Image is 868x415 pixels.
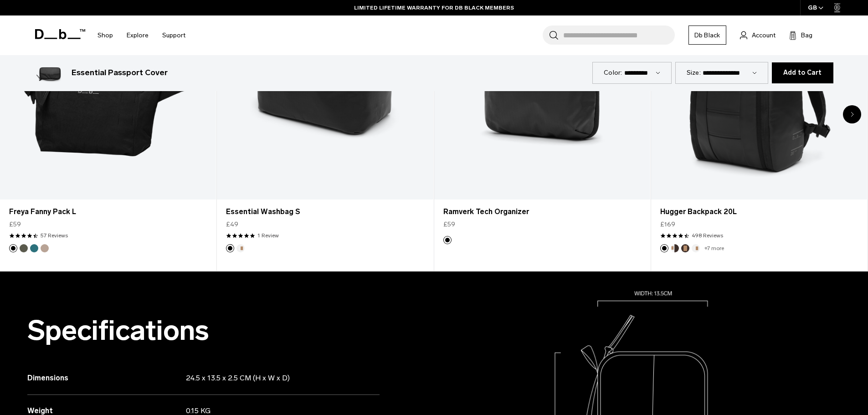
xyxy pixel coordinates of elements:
[660,206,858,217] a: Hugger Backpack 20L
[843,105,861,123] div: Next slide
[20,244,28,252] button: Moss Green
[443,206,641,217] a: Ramverk Tech Organizer
[72,67,168,79] h3: Essential Passport Cover
[443,220,455,229] span: £59
[41,244,49,252] button: Fogbow Beige
[752,31,776,40] span: Account
[257,231,279,240] a: 1 reviews
[35,58,64,87] img: Essential Passport Cover Black Out
[9,206,207,217] a: Freya Fanny Pack L
[226,220,238,229] span: £49
[91,15,192,55] nav: Main Navigation
[9,220,21,229] span: £59
[783,69,822,77] span: Add to Cart
[30,244,38,252] button: Midnight Teal
[27,315,380,346] h2: Specifications
[681,244,689,252] button: Espresso
[226,244,234,252] button: Black Out
[692,231,723,240] a: 498 reviews
[226,206,424,217] a: Essential Washbag S
[127,19,149,51] a: Explore
[688,26,726,45] a: Db Black
[236,244,245,252] button: Oatmilk
[41,231,68,240] a: 57 reviews
[687,68,701,77] label: Size:
[704,245,724,251] a: +7 more
[9,244,17,252] button: Black Out
[98,19,113,51] a: Shop
[604,68,622,77] label: Color:
[671,244,679,252] button: Cappuccino
[27,373,186,384] h3: Dimensions
[443,236,452,244] button: Black Out
[772,62,833,83] button: Add to Cart
[789,30,812,41] button: Bag
[354,4,514,12] a: LIMITED LIFETIME WARRANTY FOR DB BLACK MEMBERS
[186,373,362,384] p: 24.5 x 13.5 x 2.5 CM (H x W x D)
[660,244,668,252] button: Black Out
[162,19,185,51] a: Support
[801,31,812,40] span: Bag
[740,30,776,41] a: Account
[660,220,675,229] span: £169
[692,244,700,252] button: Oatmilk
